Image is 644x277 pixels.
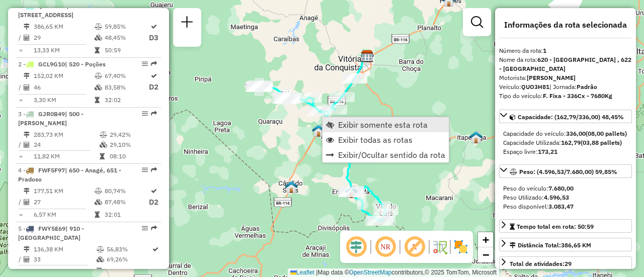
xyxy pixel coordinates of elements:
td: 67,40% [104,71,148,81]
img: PA Simulação Encruzilhada [345,186,358,199]
td: 59,85% [104,22,148,32]
td: 6,57 KM [33,210,94,220]
span: FWF5F97 [38,166,65,174]
span: 5 - [18,225,84,241]
span: 4 - [18,166,121,183]
span: Tempo total em rota: 50:59 [517,223,594,230]
em: Rota exportada [151,61,157,67]
td: / [18,81,23,94]
i: Rota otimizada [151,24,157,30]
span: 386,65 KM [561,241,591,249]
td: 80,74% [104,186,148,196]
td: 56,83% [106,244,151,254]
a: Zoom out [478,247,493,262]
td: 4,13 KM [33,266,96,276]
span: Total de atividades: [510,260,572,267]
a: Nova sessão e pesquisa [177,12,197,35]
div: Número da rota: [499,46,632,55]
span: | [STREET_ADDRESS] [18,2,73,19]
i: Total de Atividades [24,256,30,262]
span: GCL9G10 [38,60,65,68]
div: Capacidade: (162,79/336,00) 48,45% [499,125,632,160]
em: Opções [142,61,148,67]
i: Rota otimizada [151,188,157,194]
em: Rota exportada [151,225,157,231]
i: % de utilização do peso [95,24,102,30]
i: % de utilização da cubagem [100,142,107,148]
a: Total de atividades:29 [499,256,632,270]
span: + [482,233,489,246]
i: Rota otimizada [152,246,158,252]
em: Opções [142,167,148,173]
i: % de utilização do peso [95,188,102,194]
i: % de utilização da cubagem [95,199,102,205]
td: = [18,266,23,276]
span: Ocultar NR [373,235,397,259]
i: Total de Atividades [24,199,30,205]
td: 27 [33,196,94,209]
div: Capacidade Utilizada: [503,138,628,147]
span: Exibir todas as rotas [338,136,413,144]
strong: 29 [565,260,572,267]
span: Ocultar deslocamento [344,235,368,259]
td: = [18,95,23,105]
li: Exibir/Ocultar sentido da rota [323,147,449,162]
td: 33 [33,254,96,264]
img: PA - Itapetinga [469,131,482,144]
td: 11,82 KM [33,151,99,161]
strong: (08,00 pallets) [586,130,627,137]
td: 386,65 KM [33,22,94,32]
div: Peso disponível: [503,202,628,211]
td: / [18,140,23,150]
i: Distância Total [24,73,30,79]
strong: 162,79 [561,139,581,146]
i: % de utilização da cubagem [95,84,102,90]
td: 09:04 [106,266,151,276]
div: Motorista: [499,73,632,82]
i: % de utilização do peso [95,73,102,79]
i: Total de Atividades [24,84,30,90]
span: GJR0B49 [38,110,65,118]
td: / [18,254,23,264]
strong: 173,21 [538,148,557,155]
i: Rota otimizada [151,73,157,79]
span: | 520 - Poções [65,60,106,68]
td: 29,10% [109,140,157,150]
div: Tipo do veículo: [499,91,632,101]
img: CDD Vitória da Conquista [361,50,374,63]
td: 152,02 KM [33,71,94,81]
strong: 620 - [GEOGRAPHIC_DATA] , 622 - [GEOGRAPHIC_DATA] [499,56,631,72]
span: Peso: (4.596,53/7.680,00) 59,85% [519,168,617,175]
td: 29 [33,32,94,44]
a: Leaflet [290,269,314,276]
i: % de utilização do peso [97,246,104,252]
span: 2 - [18,60,106,68]
a: Capacidade: (162,79/336,00) 48,45% [499,110,632,123]
em: Rota exportada [151,167,157,173]
strong: 1 [543,47,546,54]
i: % de utilização do peso [100,132,107,138]
i: Tempo total em rota [95,47,100,53]
span: Peso do veículo: [503,184,574,192]
em: Opções [142,225,148,231]
td: 29,42% [109,130,157,140]
div: Peso: (4.596,53/7.680,00) 59,85% [499,180,632,215]
i: Tempo total em rota [97,268,102,274]
span: | Jornada: [549,83,597,90]
i: Total de Atividades [24,142,30,148]
i: Distância Total [24,188,30,194]
p: D3 [149,32,158,44]
td: 83,58% [104,81,148,94]
strong: 336,00 [566,130,586,137]
em: Rota exportada [151,111,157,117]
span: Exibir/Ocultar sentido da rota [338,151,445,159]
strong: Padrão [577,83,597,90]
div: Distância Total: [510,241,591,250]
span: | [316,269,317,276]
div: Map data © contributors,© 2025 TomTom, Microsoft [288,268,499,277]
td: = [18,151,23,161]
p: D2 [149,81,158,93]
i: Total de Atividades [24,35,30,41]
span: | 500 - [PERSON_NAME] [18,110,84,127]
a: Peso: (4.596,53/7.680,00) 59,85% [499,164,632,178]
